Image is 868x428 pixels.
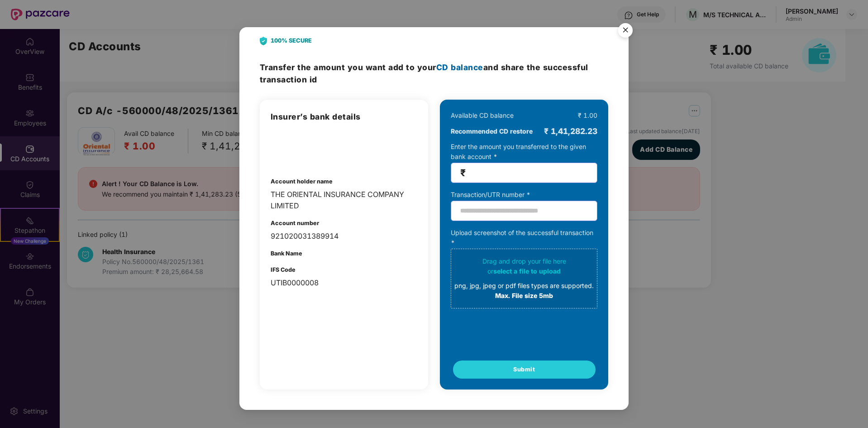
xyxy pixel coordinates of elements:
div: Drag and drop your file here [454,257,594,301]
div: 921020031389914 [271,231,417,242]
span: Drag and drop your file hereorselect a file to uploadpng, jpg, jpeg or pdf files types are suppor... [451,250,597,308]
div: Max. File size 5mb [454,291,594,301]
b: Bank Name [271,250,302,257]
div: Available CD balance [451,111,514,120]
div: ₹ 1.00 [578,111,597,120]
div: Enter the amount you transferred to the given bank account * [451,142,597,183]
div: Upload screenshot of the successful transaction * [451,228,597,309]
div: ₹ 1,41,282.23 [544,125,597,138]
img: login [271,132,318,164]
div: THE ORIENTAL INSURANCE COMPANY LIMITED [271,189,417,212]
b: Account holder name [271,178,333,185]
button: Submit [453,361,596,379]
h3: Transfer the amount and share the successful transaction id [260,61,608,86]
b: 100% SECURE [271,36,312,45]
div: png, jpg, jpeg or pdf files types are supported. [454,281,594,291]
div: UTIB0000008 [271,277,417,289]
h3: Insurer’s bank details [271,111,417,123]
div: Transaction/UTR number * [451,190,597,200]
b: Recommended CD restore [451,126,533,136]
span: Submit [513,365,535,374]
b: Account number [271,220,319,227]
img: svg+xml;base64,PHN2ZyB4bWxucz0iaHR0cDovL3d3dy53My5vcmcvMjAwMC9zdmciIHdpZHRoPSI1NiIgaGVpZ2h0PSI1Ni... [613,19,638,44]
b: IFS Code [271,266,296,273]
img: svg+xml;base64,PHN2ZyB4bWxucz0iaHR0cDovL3d3dy53My5vcmcvMjAwMC9zdmciIHdpZHRoPSIyNCIgaGVpZ2h0PSIyOC... [260,37,267,45]
span: you want add to your [348,63,483,72]
span: CD balance [436,63,483,72]
div: or [454,267,594,277]
span: select a file to upload [493,268,561,275]
span: ₹ [460,168,466,178]
button: Close [613,19,637,43]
